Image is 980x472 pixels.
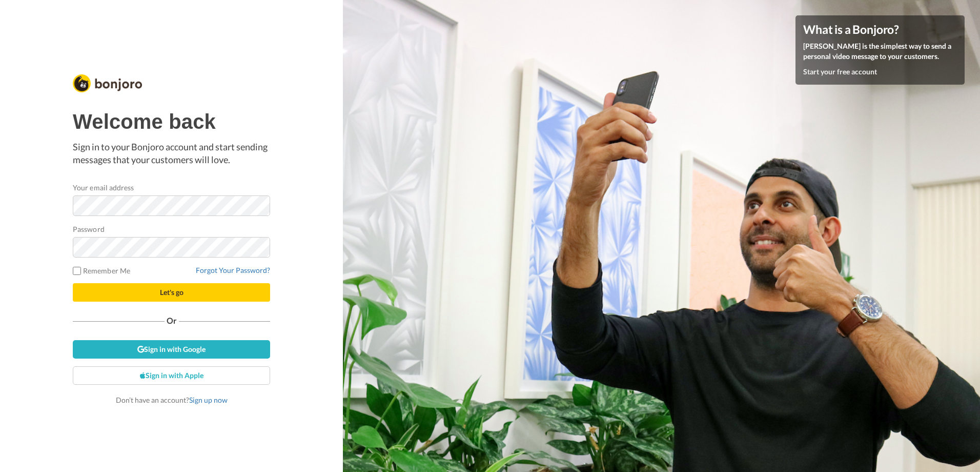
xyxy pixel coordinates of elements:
[73,340,270,359] a: Sign in with Google
[803,41,957,62] p: [PERSON_NAME] is the simplest way to send a personal video message to your customers.
[803,23,957,36] h4: What is a Bonjoro?
[803,67,877,76] a: Start your free account
[73,141,270,167] p: Sign in to your Bonjoro account and start sending messages that your customers will love.
[73,182,134,193] label: Your email address
[116,396,228,404] span: Don’t have an account?
[73,224,105,234] label: Password
[189,396,228,404] a: Sign up now
[73,283,270,302] button: Let's go
[196,266,270,274] a: Forgot Your Password?
[160,288,183,297] span: Let's go
[73,110,270,133] h1: Welcome back
[73,267,81,275] input: Remember Me
[165,317,179,324] span: Or
[73,366,270,385] a: Sign in with Apple
[73,265,130,276] label: Remember Me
